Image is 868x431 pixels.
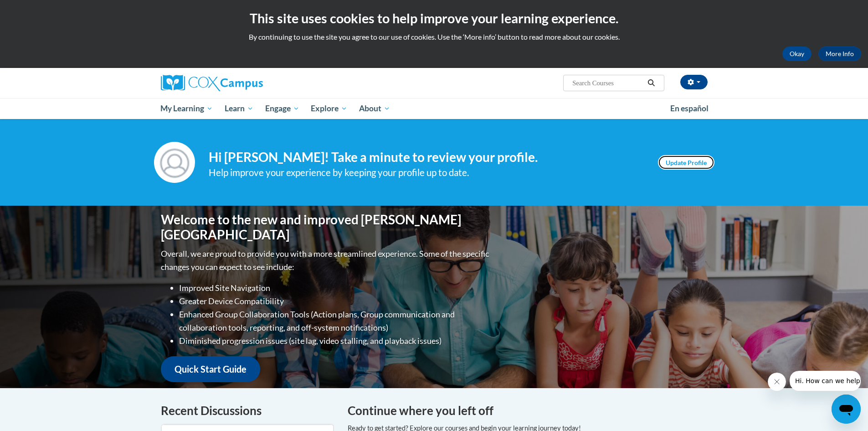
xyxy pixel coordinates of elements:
a: Quick Start Guide [161,356,260,382]
span: About [359,103,390,114]
a: Engage [259,98,305,119]
span: Engage [265,103,299,114]
h4: Continue where you left off [348,402,708,420]
div: Help improve your experience by keeping your profile up to date. [209,165,644,180]
h1: Welcome to the new and improved [PERSON_NAME][GEOGRAPHIC_DATA] [161,212,491,243]
li: Diminished progression issues (site lag, video stalling, and playback issues) [179,334,491,348]
li: Enhanced Group Collaboration Tools (Action plans, Group communication and collaboration tools, re... [179,308,491,334]
a: My Learning [155,98,219,119]
h4: Hi [PERSON_NAME]! Take a minute to review your profile. [209,150,644,165]
div: Main menu [147,98,721,119]
a: Learn [219,98,259,119]
a: About [353,98,396,119]
img: Cox Campus [161,75,263,91]
span: Hi. How can we help? [5,6,74,14]
a: En español [664,99,714,118]
h2: This site uses cookies to help improve your learning experience. [7,9,861,27]
span: My Learning [160,103,213,114]
a: More Info [818,47,861,61]
iframe: Button to launch messaging window [832,395,861,424]
p: By continuing to use the site you agree to our use of cookies. Use the ‘More info’ button to read... [7,32,861,42]
img: Profile Image [154,142,195,183]
input: Search Courses [571,78,644,88]
a: Update Profile [658,155,714,170]
button: Okay [782,47,812,61]
li: Greater Device Compatibility [179,295,491,308]
p: Overall, we are proud to provide you with a more streamlined experience. Some of the specific cha... [161,247,491,274]
a: Cox Campus [161,75,334,91]
span: Explore [311,103,347,114]
iframe: Close message [768,373,786,391]
h4: Recent Discussions [161,402,334,420]
button: Account Settings [680,75,708,89]
button: Search [644,78,658,88]
span: En español [670,104,709,113]
span: Learn [225,103,253,114]
a: Explore [305,98,353,119]
li: Improved Site Navigation [179,281,491,295]
iframe: Message from company [790,371,861,391]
